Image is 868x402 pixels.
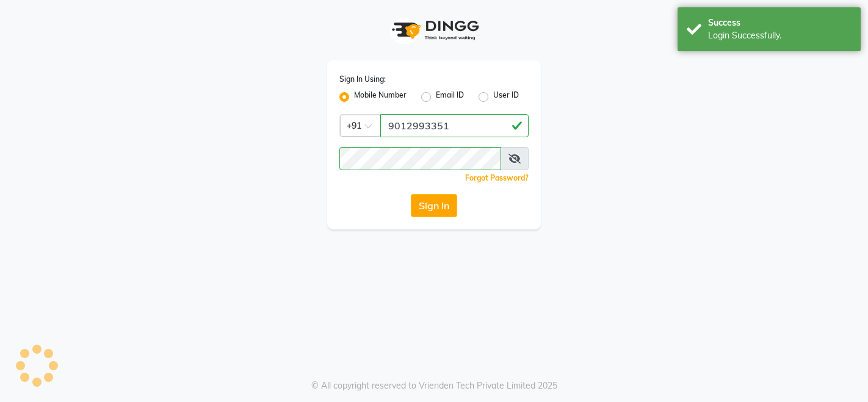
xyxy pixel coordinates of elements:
[339,147,501,170] input: Username
[436,90,464,104] label: Email ID
[354,90,407,104] label: Mobile Number
[708,16,852,29] div: Success
[708,29,852,42] div: Login Successfully.
[339,74,386,85] label: Sign In Using:
[411,194,457,217] button: Sign In
[385,12,483,48] img: logo1.svg
[380,114,529,137] input: Username
[465,173,529,182] a: Forgot Password?
[493,90,519,104] label: User ID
